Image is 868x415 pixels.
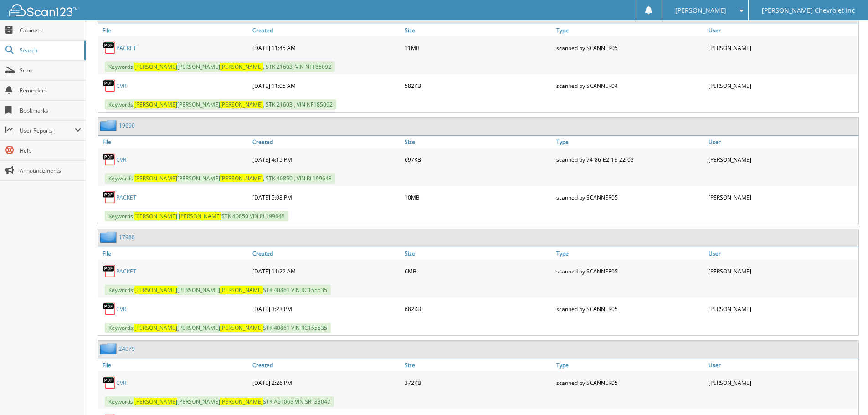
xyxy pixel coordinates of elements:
span: Keywords: [PERSON_NAME] STK A51068 VIN SR133047 [105,396,334,407]
a: Size [402,136,555,148]
a: Created [250,247,402,260]
div: [DATE] 11:45 AM [250,39,402,57]
a: PACKET [116,44,136,52]
a: Created [250,136,402,148]
span: [PERSON_NAME] [134,63,177,71]
span: [PERSON_NAME] [179,212,221,220]
div: [DATE] 2:26 PM [250,374,402,392]
a: User [706,359,858,371]
img: folder2.png [100,231,119,243]
span: Bookmarks [20,107,81,114]
a: Type [554,136,706,148]
span: Keywords: [PERSON_NAME] , STK 40850 , VIN RL199648 [105,173,335,184]
div: 11MB [402,39,555,57]
span: Keywords: STK 40850 VIN RL199648 [105,211,288,221]
a: PACKET [116,267,136,275]
a: Created [250,359,402,371]
img: PDF.png [103,79,116,92]
a: Created [250,24,402,36]
a: Size [402,24,555,36]
a: File [98,247,250,260]
a: Type [554,359,706,371]
div: [DATE] 11:22 AM [250,262,402,280]
div: scanned by SCANNER04 [554,77,706,95]
a: CVR [116,379,126,387]
span: [PERSON_NAME] [220,63,263,71]
span: [PERSON_NAME] [220,324,263,332]
img: PDF.png [103,190,116,204]
a: 19690 [119,122,135,129]
span: [PERSON_NAME] [134,324,177,332]
a: PACKET [116,194,136,201]
a: File [98,136,250,148]
img: PDF.png [103,302,116,316]
div: [DATE] 4:15 PM [250,150,402,169]
div: [PERSON_NAME] [706,262,858,280]
div: scanned by SCANNER05 [554,39,706,57]
span: [PERSON_NAME] [675,8,726,13]
a: Type [554,24,706,36]
div: 697KB [402,150,555,169]
span: [PERSON_NAME] [220,101,263,108]
img: PDF.png [103,41,116,55]
span: [PERSON_NAME] [134,212,177,220]
div: [PERSON_NAME] [706,300,858,318]
span: [PERSON_NAME] Chevrolet Inc [762,8,855,13]
span: Search [20,46,80,54]
div: scanned by SCANNER05 [554,262,706,280]
a: User [706,24,858,36]
div: scanned by SCANNER05 [554,300,706,318]
span: Keywords: [PERSON_NAME] STK 40861 VIN RC155535 [105,323,331,333]
span: Scan [20,67,81,74]
span: Cabinets [20,26,81,34]
div: [DATE] 5:08 PM [250,188,402,206]
span: Keywords: [PERSON_NAME] , STK 21603, VIN NF185092 [105,61,335,72]
div: scanned by SCANNER05 [554,374,706,392]
img: PDF.png [103,376,116,389]
span: [PERSON_NAME] [134,101,177,108]
div: 372KB [402,374,555,392]
a: 24079 [119,345,135,353]
span: [PERSON_NAME] [134,286,177,294]
a: Type [554,247,706,260]
span: [PERSON_NAME] [134,398,177,405]
div: [PERSON_NAME] [706,374,858,392]
div: 582KB [402,77,555,95]
a: File [98,359,250,371]
a: File [98,24,250,36]
span: [PERSON_NAME] [220,174,263,182]
div: 6MB [402,262,555,280]
iframe: Chat Widget [822,371,868,415]
span: Help [20,147,81,154]
a: User [706,247,858,260]
img: PDF.png [103,153,116,166]
span: [PERSON_NAME] [134,174,177,182]
img: folder2.png [100,120,119,131]
span: User Reports [20,127,75,134]
a: Size [402,359,555,371]
span: [PERSON_NAME] [220,398,263,405]
img: PDF.png [103,264,116,278]
span: [PERSON_NAME] [220,286,263,294]
div: [PERSON_NAME] [706,77,858,95]
a: CVR [116,156,126,164]
span: Announcements [20,167,81,174]
div: 682KB [402,300,555,318]
div: [DATE] 11:05 AM [250,77,402,95]
div: scanned by 74-86-E2-1E-22-03 [554,150,706,169]
span: Reminders [20,87,81,94]
a: Size [402,247,555,260]
img: scan123-logo-white.svg [9,4,77,16]
div: 10MB [402,188,555,206]
span: Keywords: [PERSON_NAME] STK 40861 VIN RC155535 [105,285,331,295]
a: 17988 [119,233,135,241]
div: [DATE] 3:23 PM [250,300,402,318]
a: User [706,136,858,148]
img: folder2.png [100,343,119,354]
div: [PERSON_NAME] [706,150,858,169]
div: [PERSON_NAME] [706,188,858,206]
div: [PERSON_NAME] [706,39,858,57]
span: Keywords: [PERSON_NAME] , STK 21603 , VIN NF185092 [105,99,336,110]
a: CVR [116,305,126,313]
